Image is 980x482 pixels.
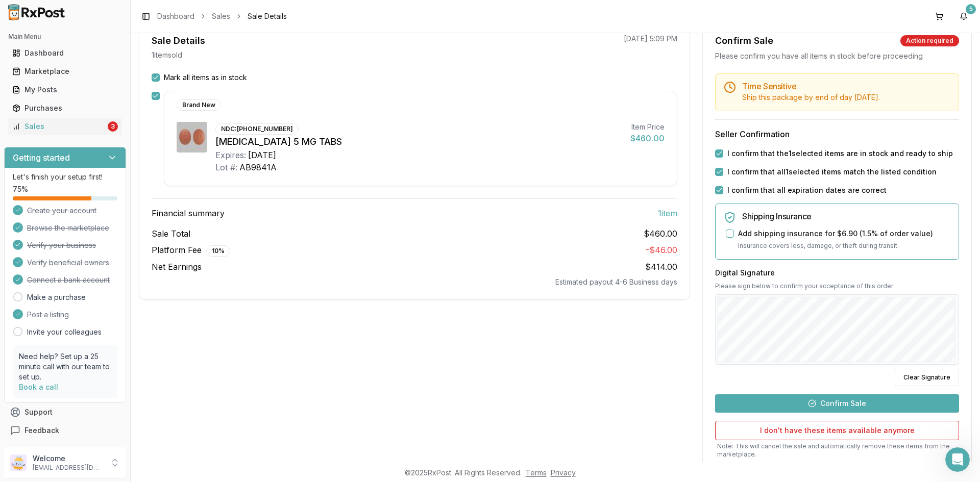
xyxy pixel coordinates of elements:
span: Sale Total [152,227,190,240]
div: Help [PERSON_NAME] understand how they’re doing: [8,236,167,268]
span: Bad [48,300,63,314]
div: $460.00 [630,132,665,144]
img: Tradjenta 5 MG TABS [177,122,207,153]
span: Sale Details [248,11,287,21]
div: Action required [900,35,959,46]
a: Purchases [8,99,122,117]
div: [DATE] [248,149,276,161]
div: Item Price [630,122,665,132]
div: Roxy says… [8,236,196,269]
button: go back [7,4,26,23]
div: I pinged the IT team, they are on Pacific Time Zone, so it may be about an hour until I get a res... [8,36,167,98]
button: Clear Signature [895,369,959,386]
button: Confirm Sale [715,394,959,413]
div: AB9841A [239,161,277,173]
div: 3 [108,121,118,132]
div: Brand New [177,99,221,111]
span: $460.00 [644,227,677,240]
span: Connect a bank account [27,275,110,285]
p: [DATE] 5:09 PM [624,34,677,44]
h3: Seller Confirmation [715,128,959,140]
h5: Shipping Insurance [742,212,950,220]
div: Confirm Sale [715,34,773,48]
div: Help [PERSON_NAME] understand how they’re doing: [16,242,159,262]
img: Profile image for Roxy [29,6,45,22]
a: Sales [212,11,230,21]
p: The team can also help [50,13,127,23]
button: My Posts [4,82,126,98]
span: Platform Fee [152,244,230,257]
span: Great [96,300,111,314]
span: Terrible [24,300,39,314]
h1: Roxy [50,5,69,13]
label: I confirm that the 1 selected items are in stock and ready to ship [727,148,953,159]
p: Welcome [33,453,104,464]
div: Estimated payout 4-6 Business days [152,277,677,287]
div: Amantha says… [8,36,196,99]
label: Add shipping insurance for $6.90 ( 1.5 % of order value) [738,229,933,239]
button: I don't have these items available anymore [715,421,959,440]
div: My Posts [12,85,118,95]
div: The issue has been resolved and shipping label/packing slip are ready to print. As the CEO of the... [16,106,159,206]
div: 10 % [206,245,230,257]
div: 5 [966,4,976,14]
div: Expires: [215,149,246,161]
span: Amazing [120,300,135,314]
a: Book a call [19,383,58,391]
img: RxPost Logo [4,4,69,20]
label: Mark all items as in stock [164,72,247,83]
a: Invite your colleagues [27,327,102,337]
iframe: Intercom live chat [945,447,970,472]
p: Let's finish your setup first! [13,172,117,182]
span: Browse the marketplace [27,223,109,233]
a: Make a purchase [27,292,86,302]
button: Upload attachment [48,334,57,342]
button: Home [160,4,179,23]
h2: Main Menu [8,33,122,41]
p: 1 item sold [152,50,182,60]
a: Privacy [551,468,576,477]
h5: Time Sensitive [742,82,950,90]
span: $414.00 [645,262,677,272]
button: 5 [955,8,972,24]
div: Close [179,4,198,22]
div: [MEDICAL_DATA] 5 MG TABS [215,135,622,149]
div: Dashboard [12,48,118,58]
button: Support [4,403,126,421]
p: Please sign below to confirm your acceptance of this order [715,282,959,290]
div: Sale Details [152,34,205,48]
div: New messages divider [8,227,196,228]
label: I confirm that all expiration dates are correct [727,185,887,195]
h3: Getting started [13,151,70,164]
p: Need help? Set up a 25 minute call with our team to set up. [19,351,111,382]
span: Financial summary [152,207,225,219]
p: [EMAIL_ADDRESS][DOMAIN_NAME] [33,464,104,472]
a: Dashboard [157,11,194,21]
label: I confirm that all 1 selected items match the listed condition [727,167,937,177]
div: The issue has been resolved and shipping label/packing slip are ready to print. As the CEO of the... [8,99,167,212]
nav: breadcrumb [157,11,287,21]
span: Verify your business [27,240,96,250]
div: Rate your conversation [19,281,140,293]
div: Sales [12,121,106,132]
img: User avatar [10,454,27,471]
div: I pinged the IT team, they are on Pacific Time Zone, so it may be about an hour until I get a res... [16,42,159,92]
button: Feedback [4,421,126,440]
textarea: Message… [9,313,195,330]
div: Amantha says… [8,99,196,220]
div: Lot #: [215,161,237,173]
button: Gif picker [32,334,40,342]
a: My Posts [8,81,122,99]
button: Emoji picker [16,334,24,342]
span: 1 item [658,207,677,219]
button: Marketplace [4,63,126,80]
button: Purchases [4,100,126,116]
button: Send a message… [175,330,191,346]
a: Terms [526,468,547,477]
span: Verify beneficial owners [27,258,109,268]
span: Create your account [27,206,96,216]
a: Marketplace [8,62,122,81]
h3: Digital Signature [715,268,959,278]
span: Feedback [24,425,59,436]
span: - $46.00 [646,245,677,255]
